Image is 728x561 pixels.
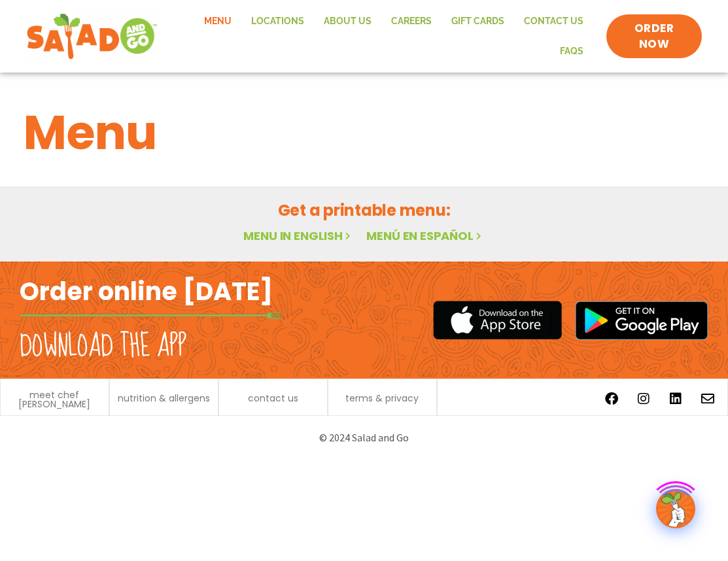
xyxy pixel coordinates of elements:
[381,7,442,37] a: Careers
[442,7,514,37] a: GIFT CARDS
[243,228,353,244] a: Menu in English
[20,328,186,365] h2: Download the app
[24,97,705,168] h1: Menu
[606,14,702,59] a: ORDER NOW
[118,394,210,403] a: nutrition & allergens
[24,199,705,222] h2: Get a printable menu:
[194,7,241,37] a: Menu
[13,429,715,447] p: © 2024 Salad and Go
[550,37,593,67] a: FAQs
[26,10,158,63] img: new-SAG-logo-768×292
[20,275,273,307] h2: Order online [DATE]
[619,21,689,52] span: ORDER NOW
[345,394,419,403] a: terms & privacy
[241,7,314,37] a: Locations
[20,312,281,319] img: fork
[514,7,593,37] a: Contact Us
[171,7,593,66] nav: Menu
[314,7,381,37] a: About Us
[248,394,298,403] a: contact us
[7,390,102,409] a: meet chef [PERSON_NAME]
[575,301,708,340] img: google_play
[433,299,562,341] img: appstore
[366,228,484,244] a: Menú en español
